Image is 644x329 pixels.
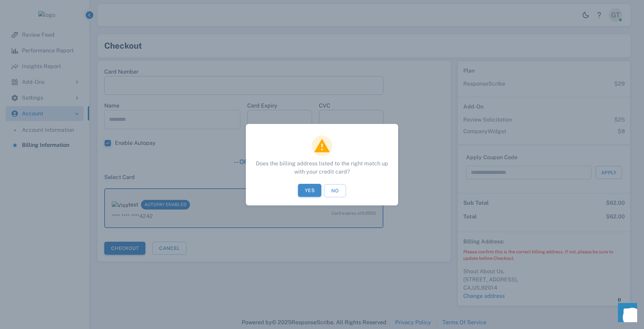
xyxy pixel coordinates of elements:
[298,184,321,197] button: Yes
[611,298,641,328] iframe: Front Chat
[324,184,346,197] button: No
[254,160,390,176] p: Does the billing address listed to the right match up with your credit card?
